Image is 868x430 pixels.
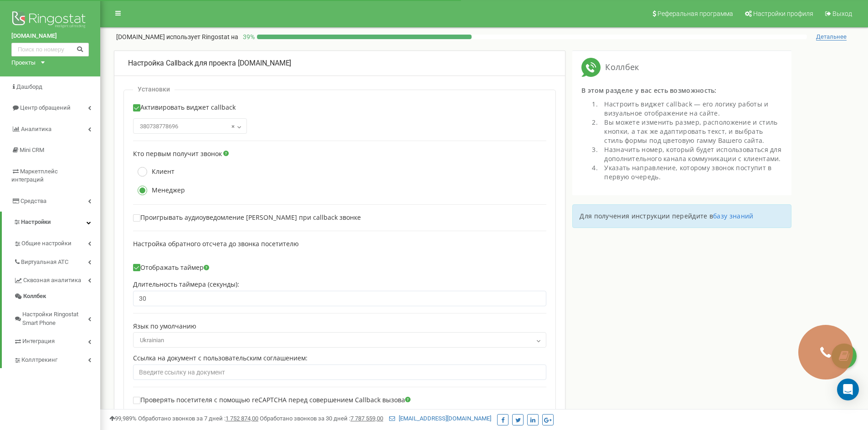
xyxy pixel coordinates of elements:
[350,415,383,422] u: 7 787 559,00
[109,415,137,422] span: 99,989%
[11,32,89,40] a: [DOMAIN_NAME]
[11,59,36,67] div: Проекты
[133,214,361,222] label: Проигрывать аудиоуведомление [PERSON_NAME] при callback звонке
[14,270,100,288] a: Сквозная аналитика
[138,415,258,422] span: Обработано звонков за 7 дней :
[600,163,782,182] li: Указать направление, которому звонок поступит в первую очередь.
[21,356,57,364] span: Коллтрекинг
[713,212,753,220] a: базу знаний
[128,58,551,69] div: Настройка Callback для проекта [DOMAIN_NAME]
[22,337,55,346] span: Интеграция
[657,10,733,17] span: Реферальная программа
[133,354,308,362] label: Ссылка на документ с пользовательским соглашением:
[837,379,859,400] div: Open Intercom Messenger
[580,212,784,221] p: Для получения инструкции перейдите в
[138,86,170,93] p: Установки
[260,415,383,422] span: Обработано звонков за 30 дней :
[600,100,782,118] li: Настроить виджет сallback — его логику работы и визуальное отображение на сайте.
[21,218,51,225] span: Настройки
[753,10,813,17] span: Настройки профиля
[581,86,782,100] div: В этом разделе у вас есть возможность:
[21,126,51,132] span: Аналитика
[133,364,546,380] input: Введите ссылку на документ
[133,264,209,272] label: Отображать таймер
[136,334,543,347] span: Ukrainian
[11,9,89,32] img: Ringostat logo
[2,212,100,233] a: Настройки
[600,145,782,163] li: Назначить номер, который будет использоваться для дополнительного канала коммуникации с клиентами.
[133,240,299,248] label: Настройка обратного отсчета до звонка посетителю
[231,120,235,133] span: ×
[136,120,244,133] span: 380738778696
[133,323,196,330] label: Язык по умолчанию
[133,291,546,306] input: Длительность таймера (секунды)
[21,239,72,248] span: Общие настройки
[133,332,546,348] span: Ukrainian
[166,33,238,40] span: использует Ringostat на
[23,292,46,301] span: Коллбек
[14,288,100,304] a: Коллбек
[133,104,236,116] label: Активировать виджет callback
[14,304,100,331] a: Настройки Ringostat Smart Phone
[22,310,88,327] span: Настройки Ringostat Smart Phone
[20,147,44,153] span: Mini CRM
[389,415,491,422] a: [EMAIL_ADDRESS][DOMAIN_NAME]
[601,61,639,73] span: Коллбек
[133,167,175,177] label: Клиент
[133,396,411,409] label: Проверять посетителя с помощью reCAPTCHA перед совершением Callback вызова
[133,281,239,288] label: Длительность таймера (секунды):
[14,233,100,252] a: Общие настройки
[11,43,89,56] input: Поиск по номеру
[20,104,71,111] span: Центр обращений
[14,349,100,368] a: Коллтрекинг
[23,276,81,285] span: Сквозная аналитика
[21,197,46,204] span: Средства
[238,32,257,41] p: 39 %
[133,118,247,134] span: 380738778696
[116,32,238,41] p: [DOMAIN_NAME]
[832,10,852,17] span: Выход
[133,186,185,195] label: Менеджер
[133,150,222,158] label: Кто первым получит звонок
[14,331,100,349] a: Интеграция
[600,118,782,145] li: Вы можете изменить размер, расположение и стиль кнопки, а так же адаптировать текст, и выбрать ст...
[21,258,68,267] span: Виртуальная АТС
[11,168,58,183] span: Маркетплейс интеграций
[14,252,100,270] a: Виртуальная АТС
[16,83,42,90] span: Дашборд
[816,33,847,40] span: Детальнее
[226,415,258,422] u: 1 752 874,00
